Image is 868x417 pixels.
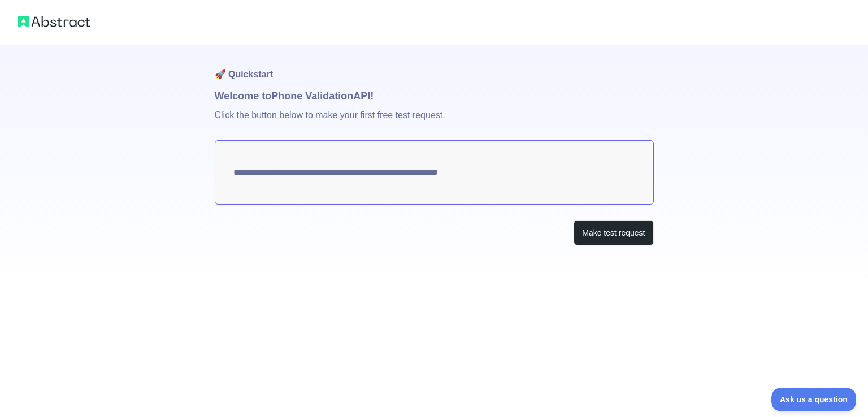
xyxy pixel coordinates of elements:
[18,14,90,29] img: Abstract logo
[771,388,857,411] iframe: Toggle Customer Support
[215,104,654,140] p: Click the button below to make your first free test request.
[574,220,653,246] button: Make test request
[215,88,654,104] h1: Welcome to Phone Validation API!
[215,45,654,88] h1: 🚀 Quickstart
